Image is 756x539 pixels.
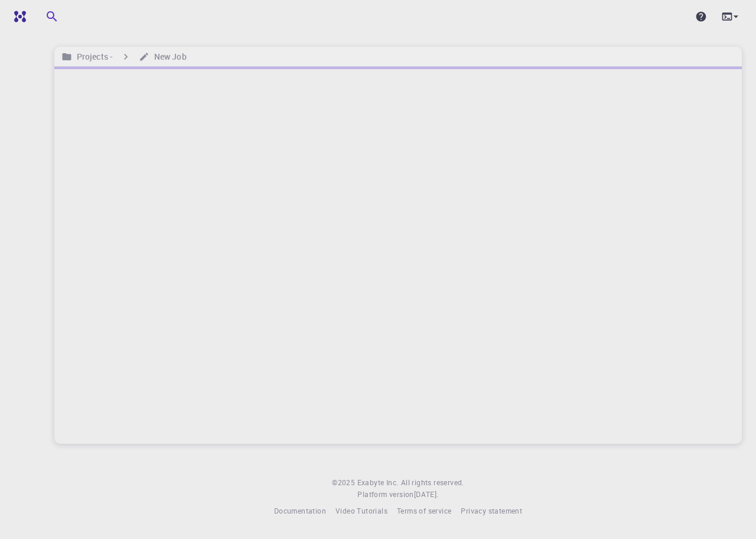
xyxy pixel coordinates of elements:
[335,506,387,515] span: Video Tutorials
[414,489,439,501] a: [DATE].
[149,50,187,63] h6: New Job
[72,50,113,63] h6: Projects -
[397,506,451,515] span: Terms of service
[357,478,399,487] span: Exabyte Inc.
[397,505,451,517] a: Terms of service
[357,477,399,489] a: Exabyte Inc.
[335,505,387,517] a: Video Tutorials
[274,505,326,517] a: Documentation
[332,477,357,489] span: © 2025
[401,477,464,489] span: All rights reserved.
[59,50,189,63] nav: breadcrumb
[9,11,26,22] img: logo
[274,506,326,515] span: Documentation
[357,489,413,501] span: Platform version
[461,505,522,517] a: Privacy statement
[414,489,439,499] span: [DATE] .
[461,506,522,515] span: Privacy statement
